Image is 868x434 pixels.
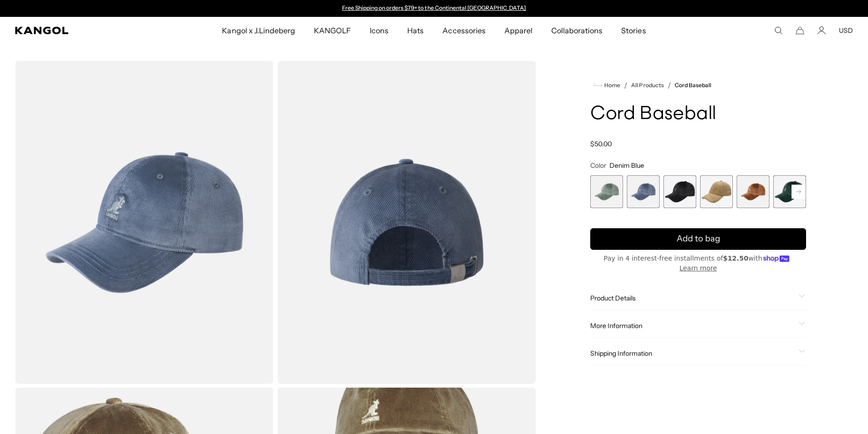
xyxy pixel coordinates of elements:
[620,80,627,91] li: /
[590,322,795,330] span: More Information
[551,17,602,44] span: Collaborations
[305,17,360,44] a: KANGOLF
[817,26,826,35] a: Account
[495,17,542,44] a: Apparel
[222,17,295,44] span: Kangol x J.Lindeberg
[590,104,806,125] h1: Cord Baseball
[663,175,696,208] div: 3 of 9
[594,81,620,90] a: Home
[590,349,795,358] span: Shipping Information
[407,17,424,44] span: Hats
[663,175,696,208] label: Black
[504,17,533,44] span: Apparel
[590,228,806,250] button: Add to bag
[542,17,612,44] a: Collaborations
[627,175,660,208] label: Denim Blue
[590,80,806,91] nav: breadcrumbs
[337,5,531,12] div: 1 of 2
[737,175,769,208] div: 5 of 9
[590,175,623,208] div: 1 of 9
[612,17,655,44] a: Stories
[737,175,769,208] label: Wood
[773,175,806,208] label: Forrester
[700,175,733,208] div: 4 of 9
[314,17,351,44] span: KANGOLF
[15,61,274,384] img: color-denim-blue
[631,82,663,89] a: All Products
[774,26,783,35] summary: Search here
[213,17,305,44] a: Kangol x J.Lindeberg
[433,17,495,44] a: Accessories
[370,17,388,44] span: Icons
[700,175,733,208] label: Beige
[675,82,711,89] a: Cord Baseball
[773,175,806,208] div: 6 of 9
[677,232,720,245] span: Add to bag
[590,140,612,148] span: $50.00
[609,161,644,170] span: Denim Blue
[621,17,646,44] span: Stories
[15,27,147,34] a: Kangol
[664,80,671,91] li: /
[627,175,660,208] div: 2 of 9
[342,4,526,11] a: Free Shipping on orders $79+ to the Continental [GEOGRAPHIC_DATA]
[337,5,531,12] div: Announcement
[602,82,620,89] span: Home
[442,17,485,44] span: Accessories
[796,26,804,35] button: Cart
[839,26,853,35] button: USD
[277,61,536,384] img: color-denim-blue
[360,17,398,44] a: Icons
[590,175,623,208] label: Sage Green
[398,17,433,44] a: Hats
[590,161,606,170] span: Color
[590,294,795,302] span: Product Details
[337,5,531,12] slideshow-component: Announcement bar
